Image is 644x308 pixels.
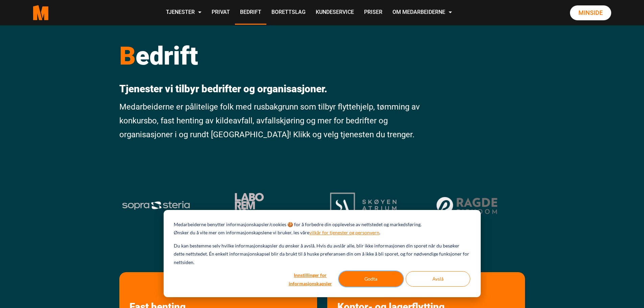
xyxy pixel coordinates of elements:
button: Avslå [406,271,470,287]
button: Godta [339,271,403,287]
a: Bedrift [235,1,266,25]
span: B [119,41,136,71]
p: Medarbeiderne er pålitelige folk med rusbakgrunn som tilbyr flyttehjelp, tømming av konkursbo, fa... [119,100,421,141]
img: Laboremus logo og 1 [226,193,273,218]
p: Tjenester vi tilbyr bedrifter og organisasjoner. [119,83,421,95]
h1: edrift [119,41,421,71]
p: Ønsker du å vite mer om informasjonskapslene vi bruker, les våre . [174,229,380,237]
a: Priser [359,1,387,25]
a: Privat [207,1,235,25]
a: Minside [570,5,611,20]
img: ragde okbn97d8gwrerwy0sgwppcyprqy9juuzeksfkgscu8 2 [434,195,501,216]
p: Du kan bestemme selv hvilke informasjonskapsler du ønsker å avslå. Hvis du avslår alle, blir ikke... [174,242,470,267]
p: Medarbeiderne benytter informasjonskapsler/cookies 🍪 for å forbedre din opplevelse av nettstedet ... [174,220,422,229]
a: Tjenester [161,1,207,25]
img: sopra steria logo [122,200,190,210]
a: Borettslag [266,1,311,25]
img: logo okbnbonwi65nevcbb1i9s8fi7cq4v3pheurk5r3yf4 [330,192,397,218]
a: Kundeservice [311,1,359,25]
button: Innstillinger for informasjonskapsler [284,271,336,287]
a: vilkår for tjenester og personvern [309,229,379,237]
a: Om Medarbeiderne [387,1,457,25]
div: Cookie banner [164,210,481,297]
